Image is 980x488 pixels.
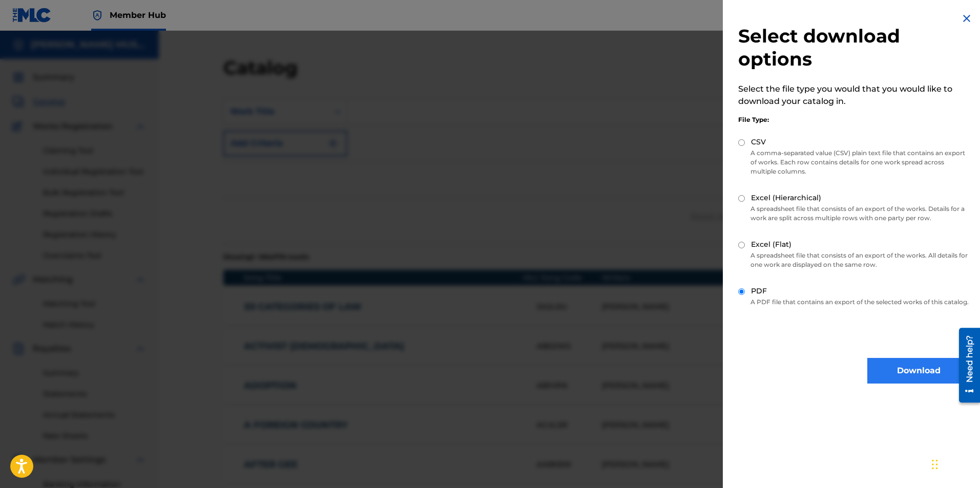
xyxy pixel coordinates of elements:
[751,239,791,250] label: Excel (Flat)
[932,449,938,480] div: Drag
[751,286,767,296] label: PDF
[738,83,970,108] p: Select the file type you would that you would like to download your catalog in.
[951,324,980,407] iframe: Resource Center
[738,251,970,269] p: A spreadsheet file that consists of an export of the works. All details for one work are displaye...
[738,115,970,124] div: File Type:
[738,148,970,176] p: A comma-separated value (CSV) plain text file that contains an export of works. Each row contains...
[738,204,970,223] p: A spreadsheet file that consists of an export of the works. Details for a work are split across m...
[12,8,52,23] img: MLC Logo
[929,439,980,488] iframe: Chat Widget
[110,9,166,21] span: Member Hub
[867,358,970,384] button: Download
[738,25,970,71] h2: Select download options
[738,298,970,307] p: A PDF file that contains an export of the selected works of this catalog.
[91,9,103,22] img: Top Rightsholder
[751,137,766,147] label: CSV
[751,193,821,203] label: Excel (Hierarchical)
